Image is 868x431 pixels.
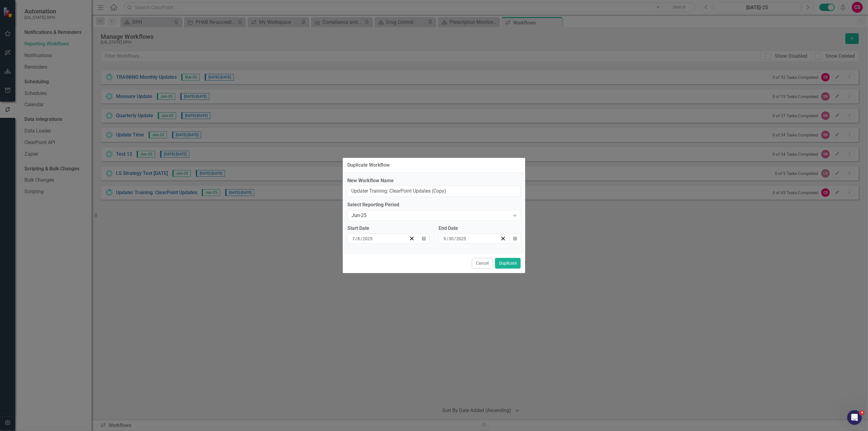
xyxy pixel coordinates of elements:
iframe: Intercom live chat [847,410,862,425]
label: Select Reporting Period [347,201,521,208]
button: Cancel [472,258,493,269]
input: Name [347,186,521,197]
span: 4 [860,410,865,415]
label: New Workflow Name [347,177,521,184]
div: Duplicate Workflow [347,162,390,168]
span: / [355,236,357,241]
button: Duplicate [495,258,521,269]
div: Jun-25 [352,212,510,219]
div: End Date [439,225,521,232]
div: Start Date [347,225,429,232]
span: / [360,236,362,241]
span: / [447,236,448,241]
span: / [454,236,456,241]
